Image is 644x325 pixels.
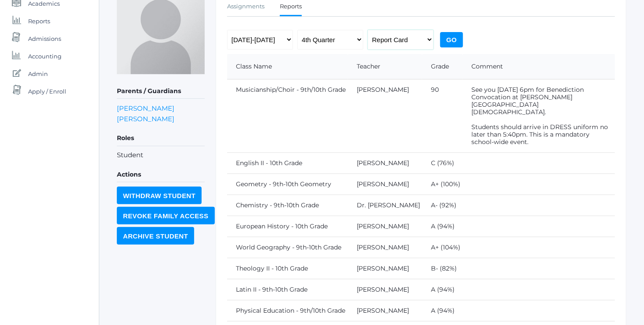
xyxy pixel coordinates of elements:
[117,187,202,204] input: Withdraw Student
[28,30,61,47] span: Admissions
[28,65,48,83] span: Admin
[236,201,319,209] a: Chemistry - 9th-10th Grade
[28,47,62,65] span: Accounting
[236,264,308,272] a: Theology II - 10th Grade
[236,243,341,251] a: World Geography - 9th-10th Grade
[440,32,463,47] input: Go
[422,300,463,321] td: A (94%)
[422,195,463,216] td: A- (92%)
[422,79,463,153] td: 90
[117,84,205,99] h5: Parents / Guardians
[236,307,345,314] a: Physical Education - 9th/10th Grade
[227,54,348,79] th: Class Name
[357,222,409,230] a: [PERSON_NAME]
[117,227,194,245] input: Archive Student
[422,237,463,258] td: A+ (104%)
[357,86,409,94] a: [PERSON_NAME]
[357,159,409,167] a: [PERSON_NAME]
[348,54,422,79] th: Teacher
[28,83,66,100] span: Apply / Enroll
[357,243,409,251] a: [PERSON_NAME]
[117,150,205,160] li: Student
[28,12,50,30] span: Reports
[357,264,409,272] a: [PERSON_NAME]
[422,174,463,195] td: A+ (100%)
[236,180,331,188] a: Geometry - 9th-10th Geometry
[117,115,174,123] a: [PERSON_NAME]
[117,167,205,182] h5: Actions
[422,258,463,279] td: B- (82%)
[357,307,409,314] a: [PERSON_NAME]
[357,285,409,293] a: [PERSON_NAME]
[117,207,215,224] input: Revoke Family Access
[236,222,328,230] a: European History - 10th Grade
[236,285,308,293] a: Latin II - 9th-10th Grade
[422,54,463,79] th: Grade
[463,79,615,153] td: See you [DATE] 6pm for Benediction Convocation at [PERSON_NAME][GEOGRAPHIC_DATA][DEMOGRAPHIC_DATA...
[117,131,205,146] h5: Roles
[236,86,346,94] a: Musicianship/Choir - 9th/10th Grade
[117,104,174,112] a: [PERSON_NAME]
[357,180,409,188] a: [PERSON_NAME]
[422,153,463,174] td: C (76%)
[463,54,615,79] th: Comment
[357,201,420,209] a: Dr. [PERSON_NAME]
[422,279,463,300] td: A (94%)
[236,159,302,167] a: English II - 10th Grade
[422,216,463,237] td: A (94%)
